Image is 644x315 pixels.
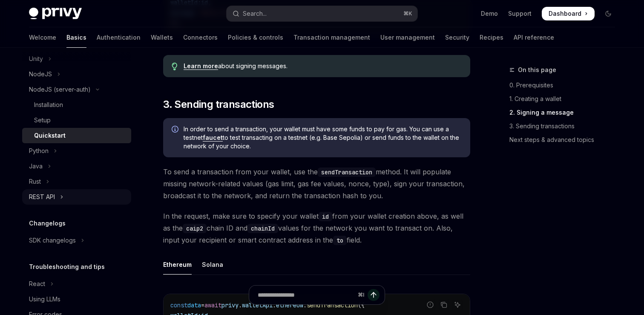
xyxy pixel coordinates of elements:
a: Next steps & advanced topics [509,133,622,147]
a: Transaction management [293,27,370,48]
span: To send a transaction from your wallet, use the method. It will populate missing network-related ... [163,166,470,202]
span: In order to send a transaction, your wallet must have some funds to pay for gas. You can use a te... [184,125,462,150]
button: Toggle dark mode [601,7,615,20]
a: Support [508,9,532,18]
div: Solana [202,254,223,275]
code: chainId [247,224,278,233]
div: Setup [34,115,51,125]
div: Installation [34,100,63,110]
svg: Tip [172,63,178,70]
button: Toggle NodeJS section [22,66,131,82]
span: In the request, make sure to specify your wallet from your wallet creation above, as well as the ... [163,210,470,246]
a: Dashboard [542,7,595,20]
a: 0. Prerequisites [509,78,622,92]
span: 3. Sending transactions [163,98,274,111]
h5: Troubleshooting and tips [29,262,105,272]
svg: Info [172,126,180,134]
div: Quickstart [34,130,66,141]
button: Toggle React section [22,276,131,292]
button: Toggle SDK changelogs section [22,233,131,248]
div: Ethereum [163,254,192,275]
a: Using LLMs [22,292,131,307]
a: Setup [22,113,131,128]
a: Recipes [480,27,503,48]
div: Rust [29,176,41,187]
button: Toggle NodeJS (server-auth) section [22,82,131,97]
button: Send message [368,289,379,301]
code: to [333,236,347,245]
h5: Changelogs [29,218,66,228]
div: Search... [243,9,267,19]
div: React [29,279,45,289]
div: SDK changelogs [29,235,76,246]
div: NodeJS [29,69,52,79]
span: On this page [518,65,556,75]
a: Basics [66,27,86,48]
div: Using LLMs [29,294,60,304]
button: Toggle Rust section [22,174,131,189]
div: about signing messages. [184,62,462,70]
button: Toggle REST API section [22,189,131,205]
div: Python [29,146,49,156]
span: Dashboard [549,9,581,18]
button: Toggle Python section [22,143,131,159]
div: Java [29,161,43,171]
a: Learn more [184,62,218,70]
code: caip2 [183,224,207,233]
a: Installation [22,97,131,113]
span: ⌘ K [403,10,412,17]
div: NodeJS (server-auth) [29,84,91,95]
a: User management [380,27,435,48]
a: faucet [203,134,223,142]
button: Toggle Java section [22,159,131,174]
code: id [319,212,332,221]
a: 2. Signing a message [509,106,622,119]
a: Quickstart [22,128,131,143]
div: REST API [29,192,55,202]
a: Welcome [29,27,56,48]
a: 3. Sending transactions [509,119,622,133]
a: Connectors [183,27,218,48]
img: dark logo [29,8,82,20]
a: 1. Creating a wallet [509,92,622,106]
a: API reference [514,27,554,48]
a: Demo [481,9,498,18]
a: Policies & controls [228,27,283,48]
code: sendTransaction [318,168,376,177]
a: Wallets [151,27,173,48]
a: Authentication [97,27,141,48]
a: Security [445,27,469,48]
button: Open search [227,6,417,21]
